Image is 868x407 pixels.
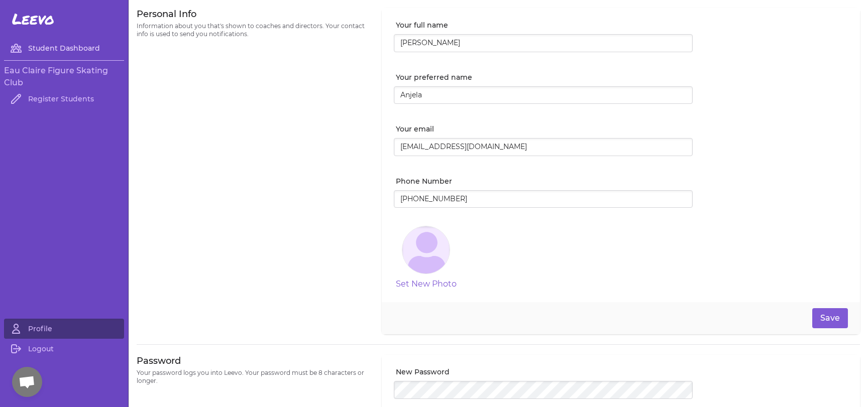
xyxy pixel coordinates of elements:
p: Information about you that's shown to coaches and directors. Your contact info is used to send yo... [137,22,370,38]
label: Your preferred name [396,72,693,82]
h3: Eau Claire Figure Skating Club [4,65,124,89]
label: Phone Number [396,176,693,186]
input: Your phone number [394,190,693,208]
a: Profile [4,319,124,339]
button: Save [812,308,848,328]
p: Your password logs you into Leevo. Your password must be 8 characters or longer. [137,369,370,385]
a: Register Students [4,89,124,109]
a: Logout [4,339,124,359]
a: Student Dashboard [4,38,124,58]
div: Open chat [12,367,42,397]
button: Set New Photo [396,278,457,290]
label: New Password [396,367,693,377]
input: richard@example.com [394,138,693,156]
h3: Personal Info [137,8,370,20]
input: Richard [394,86,693,104]
input: Richard Button [394,34,693,52]
h3: Password [137,355,370,367]
label: Your full name [396,20,693,30]
span: Leevo [12,10,54,28]
label: Your email [396,124,693,134]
